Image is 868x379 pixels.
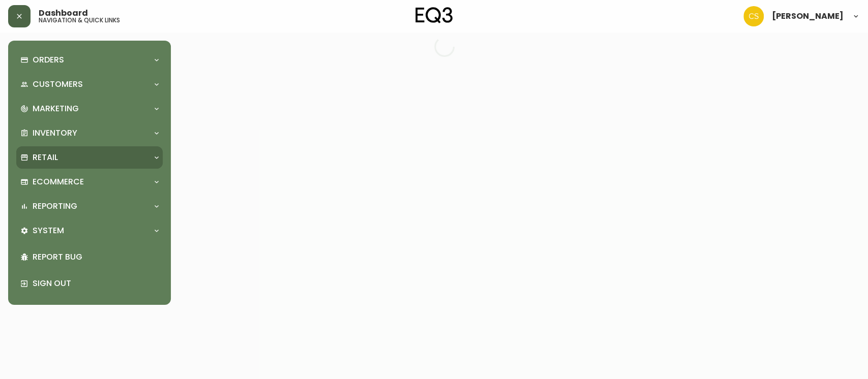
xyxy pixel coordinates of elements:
[415,7,453,23] img: logo
[16,195,163,217] div: Reporting
[772,12,844,20] span: [PERSON_NAME]
[39,17,120,23] h5: navigation & quick links
[33,54,64,66] p: Orders
[33,225,64,236] p: System
[16,171,163,193] div: Ecommerce
[16,244,163,270] div: Report Bug
[33,103,79,114] p: Marketing
[33,278,159,289] p: Sign Out
[16,98,163,120] div: Marketing
[16,73,163,96] div: Customers
[16,219,163,242] div: System
[33,152,58,163] p: Retail
[743,6,764,26] img: 996bfd46d64b78802a67b62ffe4c27a2
[16,122,163,144] div: Inventory
[39,9,88,17] span: Dashboard
[16,270,163,297] div: Sign Out
[33,251,159,263] p: Report Bug
[33,176,84,187] p: Ecommerce
[33,201,77,212] p: Reporting
[33,128,77,139] p: Inventory
[33,79,83,90] p: Customers
[16,146,163,169] div: Retail
[16,49,163,71] div: Orders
